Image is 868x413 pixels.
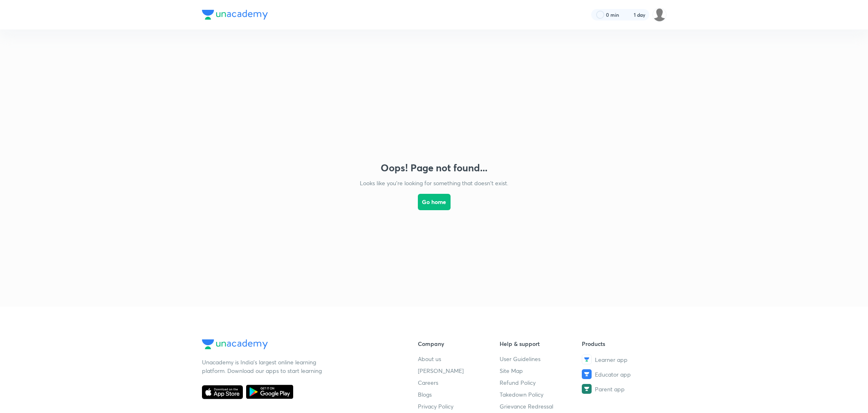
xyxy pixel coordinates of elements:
a: Go home [418,187,451,231]
a: Site Map [500,366,582,375]
h6: Help & support [500,339,582,348]
button: Go home [418,194,451,210]
a: [PERSON_NAME] [418,366,500,375]
a: Refund Policy [500,378,582,387]
img: Vivek Patil [653,8,666,22]
a: Educator app [582,369,664,379]
a: Takedown Policy [500,390,582,399]
span: Parent app [595,385,625,393]
img: Educator app [582,369,592,379]
img: error [352,46,516,152]
a: About us [418,355,500,363]
span: Careers [418,378,438,387]
a: Learner app [582,355,664,364]
p: Looks like you're looking for something that doesn't exist. [360,179,508,187]
h6: Products [582,339,664,348]
span: Educator app [595,370,631,379]
a: Careers [418,378,500,387]
span: Learner app [595,355,628,364]
img: Parent app [582,384,592,394]
img: streak [624,11,632,19]
a: Blogs [418,390,500,399]
a: Company Logo [202,339,392,351]
a: Grievance Redressal [500,402,582,411]
h3: Oops! Page not found... [381,162,487,174]
h6: Company [418,339,500,348]
img: Learner app [582,355,592,364]
a: Parent app [582,384,664,394]
a: Privacy Policy [418,402,500,411]
p: Unacademy is India’s largest online learning platform. Download our apps to start learning [202,358,325,375]
img: Company Logo [202,10,268,20]
img: Company Logo [202,339,268,349]
a: User Guidelines [500,355,582,363]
